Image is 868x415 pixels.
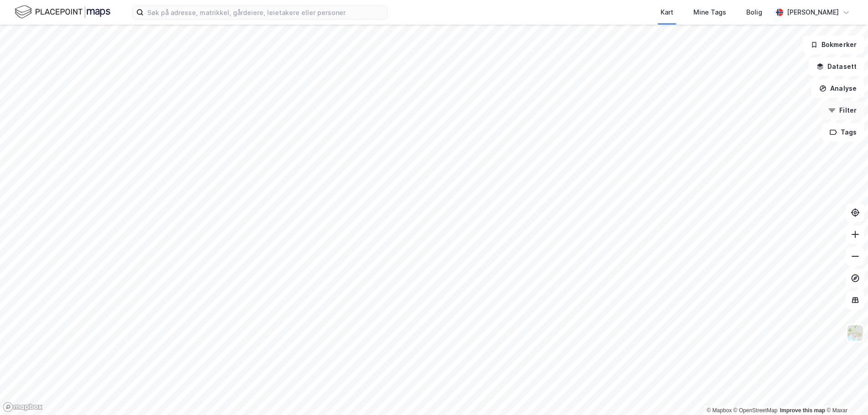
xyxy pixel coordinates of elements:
div: Kart [661,7,673,18]
input: Søk på adresse, matrikkel, gårdeiere, leietakere eller personer [144,5,387,19]
button: Filter [821,101,864,119]
a: OpenStreetMap [734,407,778,414]
div: [PERSON_NAME] [787,7,839,18]
iframe: Chat Widget [822,371,868,415]
button: Analyse [811,79,864,98]
div: Mine Tags [693,7,726,18]
a: Mapbox [707,407,732,414]
div: Kontrollprogram for chat [822,371,868,415]
button: Bokmerker [803,36,864,54]
img: logo.f888ab2527a4732fd821a326f86c7f29.svg [15,4,110,20]
button: Datasett [809,57,864,76]
div: Bolig [746,7,762,18]
img: Z [847,324,864,342]
button: Tags [822,123,864,141]
a: Mapbox homepage [3,402,43,412]
a: Improve this map [780,407,825,414]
